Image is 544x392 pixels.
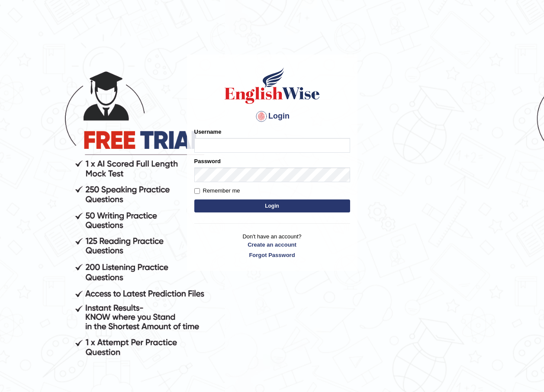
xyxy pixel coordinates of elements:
label: Remember me [194,186,240,195]
p: Don't have an account? [194,232,350,259]
button: Login [194,199,350,212]
input: Remember me [194,188,200,194]
label: Password [194,157,221,165]
h4: Login [194,109,350,123]
label: Username [194,128,222,136]
a: Forgot Password [194,251,350,259]
img: Logo of English Wise sign in for intelligent practice with AI [223,66,322,105]
a: Create an account [194,241,350,249]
